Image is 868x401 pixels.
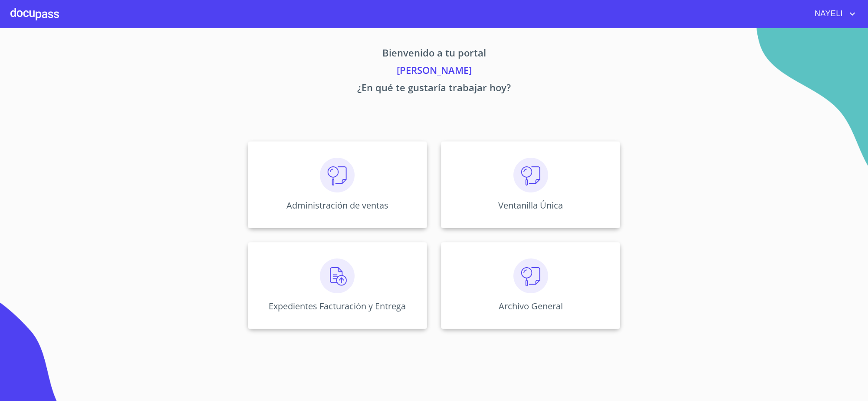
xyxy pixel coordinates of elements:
img: carga.png [320,258,355,293]
span: NAYELI [808,7,847,21]
p: Ventanilla Única [498,199,563,211]
p: Administración de ventas [286,199,388,211]
p: Expedientes Facturación y Entrega [269,300,406,312]
img: consulta.png [513,258,548,293]
img: consulta.png [513,158,548,192]
p: ¿En qué te gustaría trabajar hoy? [167,80,701,98]
p: Archivo General [499,300,563,312]
p: [PERSON_NAME] [167,63,701,80]
p: Bienvenido a tu portal [167,46,701,63]
button: account of current user [808,7,858,21]
img: consulta.png [320,158,355,192]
